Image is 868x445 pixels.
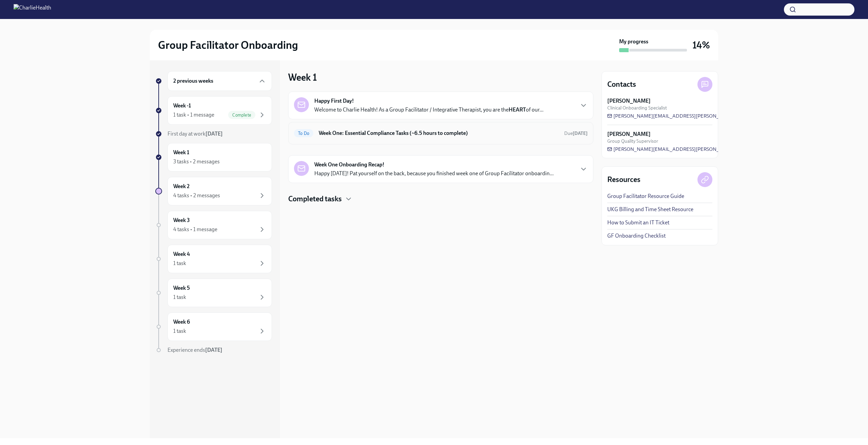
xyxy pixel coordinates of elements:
h6: Week 3 [173,217,190,224]
strong: [PERSON_NAME] [607,130,651,138]
div: 4 tasks • 1 message [173,226,217,233]
span: Group Quality Supervisor [607,138,658,144]
strong: Happy First Day! [314,97,354,105]
a: To DoWeek One: Essential Compliance Tasks (~6.5 hours to complete)Due[DATE] [294,128,588,139]
strong: Week One Onboarding Recap! [314,161,384,168]
div: Completed tasks [288,194,593,204]
h6: Week One: Essential Compliance Tasks (~6.5 hours to complete) [319,129,559,137]
span: October 6th, 2025 09:00 [564,130,588,137]
strong: [PERSON_NAME] [607,97,651,105]
strong: [DATE] [205,130,223,137]
h4: Resources [607,175,640,185]
h6: Week 1 [173,149,189,156]
strong: HEART [509,106,526,113]
a: UKG Billing and Time Sheet Resource [607,206,693,213]
a: Week 51 task [155,279,272,307]
span: Clinical Onboarding Specialist [607,105,667,111]
a: GF Onboarding Checklist [607,232,666,240]
div: 1 task [173,294,186,301]
div: 1 task [173,260,186,267]
a: Week 13 tasks • 2 messages [155,143,272,171]
div: 1 task • 1 message [173,111,214,119]
a: Week 61 task [155,312,272,341]
a: Week -11 task • 1 messageComplete [155,96,272,125]
strong: [DATE] [573,130,588,136]
a: Week 24 tasks • 2 messages [155,177,272,205]
h4: Contacts [607,79,636,89]
h6: Week 6 [173,318,190,326]
a: [PERSON_NAME][EMAIL_ADDRESS][PERSON_NAME][DOMAIN_NAME] [607,113,776,119]
p: Happy [DATE]! Pat yourself on the back, because you finished week one of Group Facilitator onboar... [314,170,554,177]
span: Due [564,130,588,136]
h6: Week 5 [173,284,190,292]
h3: Week 1 [288,71,317,83]
span: Complete [228,113,255,118]
div: 4 tasks • 2 messages [173,192,220,199]
img: CharlieHealth [14,4,51,15]
h2: Group Facilitator Onboarding [158,38,298,52]
a: Group Facilitator Resource Guide [607,193,684,200]
h6: Week -1 [173,102,191,109]
a: How to Submit an IT Ticket [607,219,669,226]
span: Experience ends [167,347,222,353]
h4: Completed tasks [288,194,342,204]
span: First day at work [167,130,223,137]
span: To Do [294,131,313,136]
a: [PERSON_NAME][EMAIL_ADDRESS][PERSON_NAME][DOMAIN_NAME] [607,146,776,153]
h6: Week 4 [173,250,190,258]
strong: My progress [619,38,648,45]
div: 2 previous weeks [167,71,272,91]
h6: 2 previous weeks [173,77,213,85]
div: 1 task [173,327,186,335]
p: Welcome to Charlie Health! As a Group Facilitator / Integrative Therapist, you are the of our... [314,106,544,114]
div: 3 tasks • 2 messages [173,158,220,165]
strong: [DATE] [205,347,222,353]
h6: Week 2 [173,183,190,190]
h3: 14% [692,39,710,51]
a: Week 34 tasks • 1 message [155,211,272,239]
a: First day at work[DATE] [155,130,272,138]
a: Week 41 task [155,245,272,273]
